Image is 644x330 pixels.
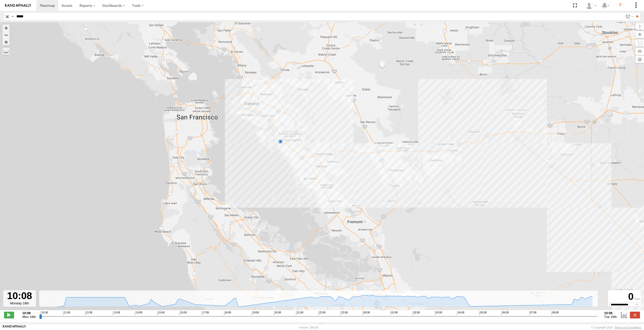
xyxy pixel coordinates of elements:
label: Measure [3,48,10,55]
label: Search Query [11,13,15,20]
span: 19:08 [252,311,259,315]
button: Zoom in [3,25,10,31]
span: 02:08 [413,311,420,315]
span: Tue 19th Aug 2025 [604,315,617,319]
img: rand-logo.svg [5,4,31,7]
span: 15:08 [157,311,165,315]
span: 12:08 [85,311,92,315]
span: 08:08 [552,311,559,315]
span: 06:08 [502,311,509,315]
label: Search Filter Options [623,13,634,20]
span: 14:08 [135,311,142,315]
span: 04:08 [457,311,464,315]
span: 01:08 [391,311,398,315]
span: 11:08 [63,311,70,315]
span: 00:08 [363,311,370,315]
span: 07:08 [529,311,536,315]
a: Visit our Website [3,325,26,330]
span: 20:08 [274,311,281,315]
span: 17:08 [202,311,209,315]
span: Mon 18th Aug 2025 [22,315,36,319]
span: 22:08 [318,311,326,315]
span: 23:08 [341,311,348,315]
span: 13:08 [113,311,120,315]
div: © Copyright 2025 - [591,326,641,329]
span: 03:08 [435,311,442,315]
span: 05:08 [479,311,487,315]
div: Version: 306.00 [299,326,318,329]
strong: 10:06 [604,311,617,315]
a: Terms and Conditions [615,326,641,329]
span: 16:08 [180,311,187,315]
span: 18:08 [224,311,231,315]
i: ? [616,2,624,10]
label: Close [630,312,640,318]
div: Zulema McIntosch [584,2,598,9]
span: 21:08 [296,311,303,315]
div: 0 [609,291,640,303]
label: Map Settings [635,56,644,63]
button: Zoom out [3,31,10,38]
button: Zoom Home [3,38,10,45]
span: 10:08 [41,311,48,315]
label: Play/Stop [4,312,14,318]
strong: 10:08 [22,311,36,315]
div: 8 [278,139,283,144]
